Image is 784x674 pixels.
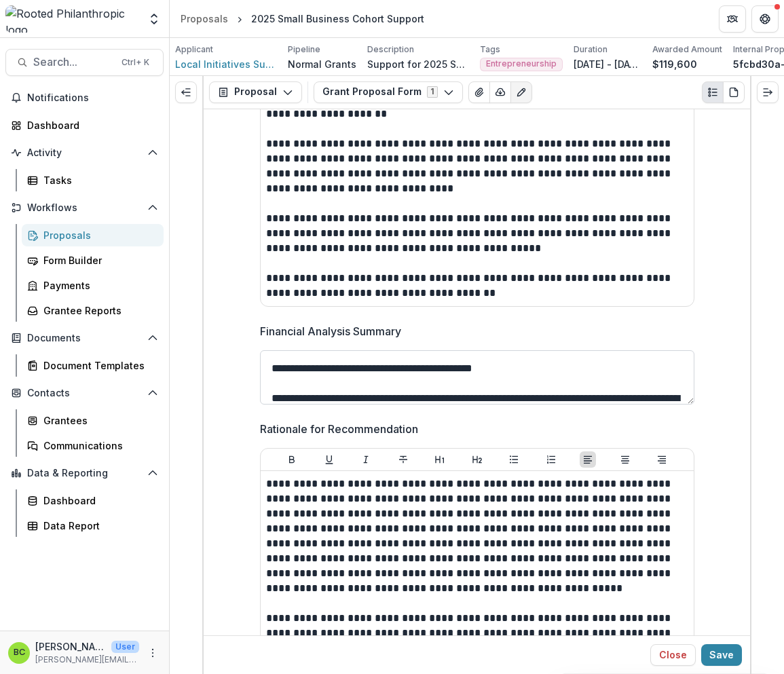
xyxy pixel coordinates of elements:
span: Entrepreneurship [486,59,557,69]
button: View Attached Files [468,81,490,103]
button: Underline [321,451,337,468]
button: Get Help [751,5,779,33]
img: Rooted Philanthropic logo [5,5,139,33]
div: Data Report [43,519,153,533]
button: Open Documents [5,327,164,349]
button: Open Workflows [5,197,164,219]
button: Ordered List [543,451,559,468]
p: Rationale for Recommendation [260,421,418,437]
p: [PERSON_NAME] [35,639,106,654]
div: Payments [43,278,153,293]
button: Strike [395,451,411,468]
button: Search... [5,49,164,76]
p: Pipeline [288,43,320,56]
span: Contacts [27,388,142,399]
button: Save [701,644,742,666]
button: Align Left [580,451,596,468]
p: Financial Analysis Summary [260,323,401,339]
button: Plaintext view [702,81,724,103]
div: Betsy Currie [14,648,25,657]
div: Form Builder [43,253,153,267]
div: Proposals [43,228,153,242]
button: Expand left [175,81,197,103]
span: Notifications [27,92,158,104]
a: Grantees [22,409,164,432]
div: Grantee Reports [43,303,153,318]
a: Proposals [175,9,234,29]
span: Search... [33,56,113,69]
div: Ctrl + K [119,55,152,70]
button: Italicize [358,451,374,468]
p: Support for 2025 Small Business Cohort [367,57,469,71]
button: Edit as form [510,81,532,103]
button: Bold [284,451,300,468]
p: Normal Grants [288,57,356,71]
div: Document Templates [43,358,153,373]
div: Dashboard [27,118,153,132]
span: Data & Reporting [27,468,142,479]
button: Grant Proposal Form1 [314,81,463,103]
div: Tasks [43,173,153,187]
button: Open Activity [5,142,164,164]
a: Communications [22,434,164,457]
button: Bullet List [506,451,522,468]
a: Data Report [22,514,164,537]
div: Proposals [181,12,228,26]
span: Workflows [27,202,142,214]
button: Align Center [617,451,633,468]
a: Grantee Reports [22,299,164,322]
div: Grantees [43,413,153,428]
a: Dashboard [22,489,164,512]
button: Heading 2 [469,451,485,468]
button: More [145,645,161,661]
a: Document Templates [22,354,164,377]
button: Close [650,644,696,666]
a: Form Builder [22,249,164,272]
button: Align Right [654,451,670,468]
p: Applicant [175,43,213,56]
p: Awarded Amount [652,43,722,56]
div: 2025 Small Business Cohort Support [251,12,424,26]
button: Heading 1 [432,451,448,468]
a: Proposals [22,224,164,246]
button: Notifications [5,87,164,109]
div: Dashboard [43,493,153,508]
div: Communications [43,438,153,453]
span: Documents [27,333,142,344]
p: User [111,641,139,653]
span: Activity [27,147,142,159]
p: [DATE] - [DATE] [574,57,641,71]
a: Dashboard [5,114,164,136]
button: Open entity switcher [145,5,164,33]
button: Partners [719,5,746,33]
p: [PERSON_NAME][EMAIL_ADDRESS][DOMAIN_NAME] [35,654,139,666]
button: Open Data & Reporting [5,462,164,484]
button: Open Contacts [5,382,164,404]
p: $119,600 [652,57,697,71]
button: Proposal [209,81,302,103]
nav: breadcrumb [175,9,430,29]
a: Tasks [22,169,164,191]
p: Duration [574,43,608,56]
button: Expand right [757,81,779,103]
button: PDF view [723,81,745,103]
a: Local Initiatives Support Corporation [175,57,277,71]
a: Payments [22,274,164,297]
p: Tags [480,43,500,56]
p: Description [367,43,414,56]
